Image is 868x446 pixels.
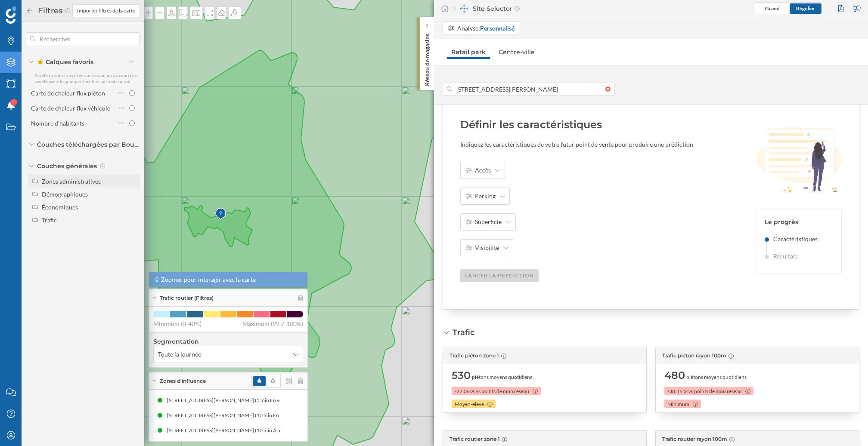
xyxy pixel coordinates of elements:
[447,45,490,59] a: Retail park
[455,388,474,395] span: -22.06 %
[460,118,734,132] h2: Définir les caractéristiques
[765,252,833,261] li: Résultats
[765,235,833,243] li: Caractéristiques
[42,191,88,198] div: Démographiques
[449,352,499,360] span: Trafic piéton zone 1
[160,294,214,302] span: Trafic routier (Filtres)
[37,58,93,66] span: Calques favoris
[765,218,833,226] div: Le progrès
[662,352,726,360] span: Trafic piéton rayon 100m
[153,320,201,328] span: Minimum (0-40%)
[242,320,303,328] span: Maximum (99,7-100%)
[475,166,491,175] span: Accès
[161,275,256,284] span: Zoomer pour interagir avec la carte
[37,162,97,170] span: Couches générales
[472,373,532,381] span: piétons moyens quotidiens
[167,396,299,405] div: [STREET_ADDRESS][PERSON_NAME] (5 min En voiture)
[34,4,65,18] h2: Filtres
[160,377,206,385] span: Zones d'influence
[215,206,226,223] img: Marker
[31,105,110,112] div: Carte de chaleur flux véhicule
[796,5,815,12] span: Régulier
[34,73,137,84] span: Accélérez votre travail en conservant un raccourci de vos éléments les plus pertinents en un seul...
[475,218,502,226] span: Superficie
[167,411,302,420] div: [STREET_ADDRESS][PERSON_NAME] (10 min En voiture)
[688,388,742,395] span: vs points de mon réseau
[475,243,499,252] span: Visibilité
[480,25,515,32] strong: Personnalisé
[42,178,101,185] div: Zones administratives
[452,369,471,382] span: 530
[31,89,105,97] div: Carte de chaleur flux piéton
[455,400,484,408] span: Moyen-élevé
[457,24,515,33] div: Analyse:
[765,5,780,12] span: Grand
[667,400,689,408] span: Minimum
[6,6,16,24] img: Logo Geoblink
[662,435,727,443] span: Trafic routier rayon 100m
[42,203,78,211] div: Économiques
[423,30,431,86] p: Réseau de magasins
[686,373,747,381] span: piétons moyens quotidiens
[158,350,201,359] span: Toute la journée
[42,216,57,224] div: Trafic
[453,4,520,13] div: Site Selector
[12,98,15,107] span: 1
[460,4,468,13] img: dashboards-manager.svg
[476,388,529,395] span: vs points de mon réseau
[475,192,496,200] span: Parking
[667,388,687,395] span: -38.46 %
[153,337,303,346] h4: Segmentation
[37,140,140,149] span: Couches téléchargées par Boulangerie Ange
[460,140,734,149] p: Indiquez les caractéristiques de votre futur point de vente pour produire une prédiction
[664,369,685,382] span: 480
[453,327,474,338] div: Trafic
[18,6,49,14] span: Support
[77,7,135,15] span: Importer filtres de la carte
[449,435,500,443] span: Trafic routier zone 1
[167,426,293,435] div: [STREET_ADDRESS][PERSON_NAME] (10 min À pied)
[31,120,84,127] div: Nombre d'habitants
[494,45,539,59] a: Centre-ville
